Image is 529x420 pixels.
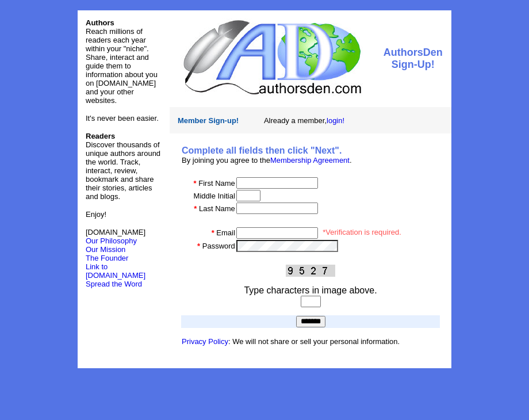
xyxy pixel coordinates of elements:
font: First Name [198,179,235,188]
b: Complete all fields then click "Next". [182,146,342,155]
a: Our Philosophy [86,236,137,245]
font: *Verification is required. [323,228,401,236]
font: Middle Initial [194,192,235,200]
a: login! [327,116,344,125]
img: This Is CAPTCHA Image [286,265,335,277]
font: Password [202,242,235,250]
font: It's never been easier. [86,114,159,123]
a: The Founder [86,254,128,262]
font: Reach millions of readers each year within your "niche". Share, interact and guide them to inform... [86,27,158,105]
font: Already a member, [264,116,344,125]
font: Email [216,228,235,237]
font: : We will not share or sell your personal information. [182,337,400,346]
a: Link to [DOMAIN_NAME] [86,262,145,280]
font: [DOMAIN_NAME] [86,228,145,245]
font: Discover thousands of unique authors around the world. Track, interact, review, bookmark and shar... [86,132,160,201]
font: AuthorsDen Sign-Up! [384,47,443,70]
b: Readers [86,132,115,140]
font: Member Sign-up! [178,116,239,125]
a: Privacy Policy [182,337,228,346]
font: By joining you agree to the . [182,156,352,165]
font: Type characters in image above. [244,285,377,295]
font: Authors [86,18,114,27]
a: Spread the Word [86,278,142,288]
a: Our Mission [86,245,125,254]
font: Enjoy! [86,210,106,219]
font: Last Name [199,204,235,213]
img: logo.jpg [181,18,363,96]
font: Spread the Word [86,280,142,288]
a: Membership Agreement [270,156,350,165]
